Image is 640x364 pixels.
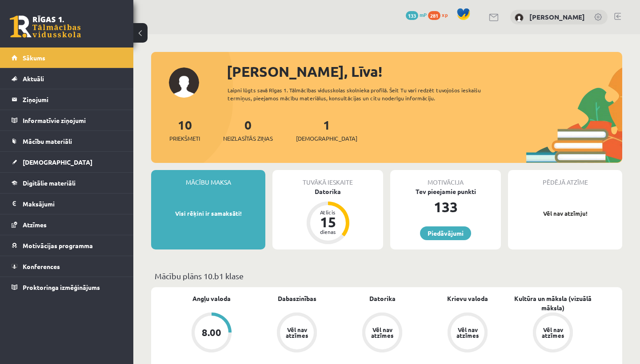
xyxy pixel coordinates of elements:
a: [DEMOGRAPHIC_DATA] [12,152,122,172]
a: Datorika Atlicis 15 dienas [272,187,383,245]
a: Informatīvie ziņojumi [12,110,122,131]
div: Motivācija [390,170,501,187]
div: Datorika [272,187,383,196]
span: [DEMOGRAPHIC_DATA] [296,134,357,143]
div: Vēl nav atzīmes [455,327,480,338]
a: 1[DEMOGRAPHIC_DATA] [296,117,357,143]
span: Neizlasītās ziņas [223,134,273,143]
div: Vēl nav atzīmes [540,327,565,338]
a: Motivācijas programma [12,235,122,256]
a: 0Neizlasītās ziņas [223,117,273,143]
a: Vēl nav atzīmes [510,313,596,354]
div: Vēl nav atzīmes [370,327,395,338]
div: 8.00 [202,328,221,337]
a: Kultūra un māksla (vizuālā māksla) [510,294,596,313]
a: Digitālie materiāli [12,173,122,193]
span: Mācību materiāli [23,137,72,145]
a: Krievu valoda [447,294,488,303]
a: 281 xp [428,11,452,18]
a: [PERSON_NAME] [529,12,585,21]
a: Dabaszinības [278,294,316,303]
div: Atlicis [315,210,341,215]
legend: Maksājumi [23,194,122,214]
span: Proktoringa izmēģinājums [23,283,100,291]
a: 10Priekšmeti [169,117,200,143]
a: Proktoringa izmēģinājums [12,277,122,297]
a: Mācību materiāli [12,131,122,151]
span: Digitālie materiāli [23,179,76,187]
p: Vēl nav atzīmju! [512,209,618,218]
a: Datorika [369,294,396,303]
a: Vēl nav atzīmes [340,313,425,354]
a: Maksājumi [12,194,122,214]
a: 8.00 [169,313,254,354]
legend: Ziņojumi [23,89,122,110]
p: Visi rēķini ir samaksāti! [156,209,261,218]
span: Motivācijas programma [23,241,93,249]
div: Vēl nav atzīmes [284,327,309,338]
a: Piedāvājumi [420,226,471,240]
legend: Informatīvie ziņojumi [23,110,122,131]
div: 15 [315,215,341,229]
div: Laipni lūgts savā Rīgas 1. Tālmācības vidusskolas skolnieka profilā. Šeit Tu vari redzēt tuvojošo... [228,86,510,102]
div: 133 [390,196,501,218]
a: Atzīmes [12,214,122,235]
a: Vēl nav atzīmes [254,313,340,354]
span: 281 [428,11,440,20]
a: Sākums [12,47,122,68]
span: xp [442,11,448,18]
a: Vēl nav atzīmes [425,313,510,354]
span: mP [420,11,427,18]
span: Atzīmes [23,221,47,229]
div: Tev pieejamie punkti [390,187,501,196]
a: Ziņojumi [12,89,122,110]
span: 133 [406,11,418,20]
span: Aktuāli [23,75,44,83]
img: Līva Grosa [515,13,524,22]
span: Konferences [23,262,60,270]
span: Sākums [23,54,45,62]
div: Mācību maksa [151,170,265,187]
p: Mācību plāns 10.b1 klase [155,270,619,282]
a: Konferences [12,256,122,277]
span: Priekšmeti [169,134,200,143]
span: [DEMOGRAPHIC_DATA] [23,158,92,166]
div: [PERSON_NAME], Līva! [227,61,622,82]
a: Rīgas 1. Tālmācības vidusskola [10,16,81,38]
div: Pēdējā atzīme [508,170,622,187]
div: dienas [315,229,341,234]
a: Angļu valoda [192,294,231,303]
div: Tuvākā ieskaite [272,170,383,187]
a: 133 mP [406,11,427,18]
a: Aktuāli [12,68,122,89]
